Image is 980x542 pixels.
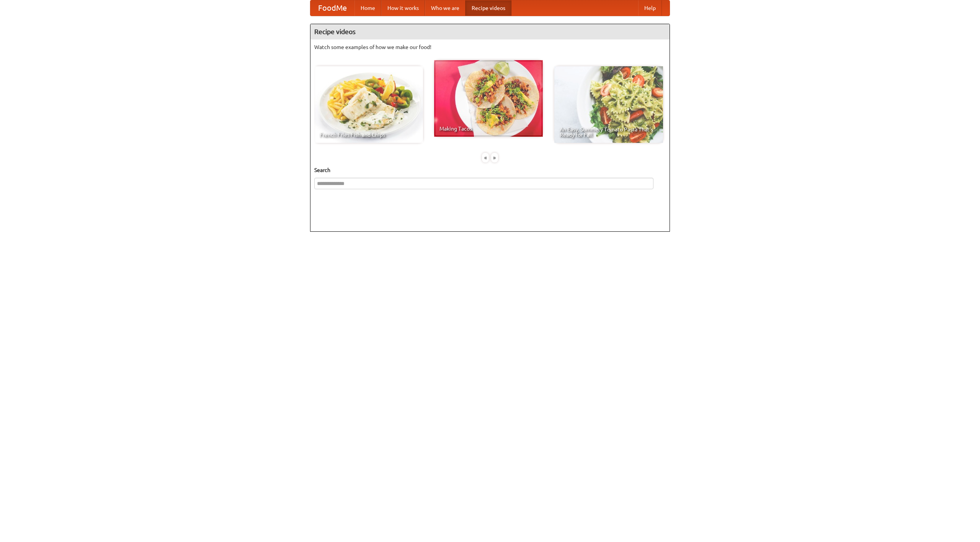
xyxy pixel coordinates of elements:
[320,132,418,138] span: French Fries Fish and Chips
[314,166,666,174] h5: Search
[465,0,511,16] a: Recipe videos
[310,24,670,39] h4: Recipe videos
[638,0,662,16] a: Help
[314,66,423,143] a: French Fries Fish and Chips
[439,126,537,131] span: Making Tacos
[491,153,498,162] div: »
[554,66,663,143] a: An Easy, Summery Tomato Pasta That's Ready for Fall
[381,0,425,16] a: How it works
[482,153,489,162] div: «
[434,60,543,137] a: Making Tacos
[314,43,666,51] p: Watch some examples of how we make our food!
[425,0,465,16] a: Who we are
[310,0,354,16] a: FoodMe
[354,0,381,16] a: Home
[560,127,658,138] span: An Easy, Summery Tomato Pasta That's Ready for Fall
